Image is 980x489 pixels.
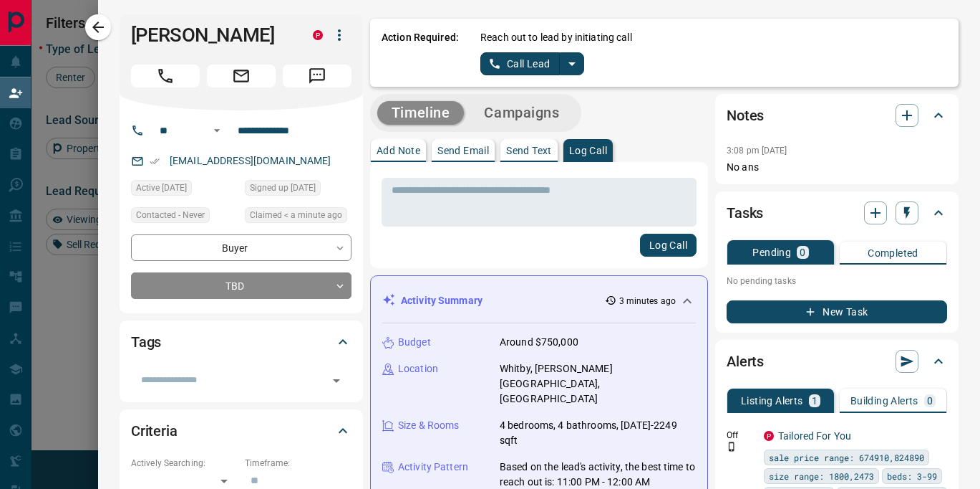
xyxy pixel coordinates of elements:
button: Timeline [377,101,465,125]
svg: Push Notification Only [727,442,737,452]
p: Pending [752,247,791,257]
a: Tailored For You [778,430,851,442]
p: Size & Rooms [398,418,460,433]
span: Call [131,65,200,87]
span: Message [283,65,351,87]
button: Campaigns [470,101,573,125]
button: New Task [727,300,947,323]
span: sale price range: 674910,824890 [769,450,924,465]
p: Location [398,361,438,376]
p: No pending tasks [727,270,947,292]
div: Criteria [131,414,351,448]
h2: Tasks [727,201,763,224]
h2: Alerts [727,350,764,373]
div: property.ca [764,431,774,441]
button: Open [208,122,225,139]
span: size range: 1800,2473 [769,469,874,483]
p: Timeframe: [245,457,351,470]
p: 3 minutes ago [619,295,676,308]
p: Send Text [506,146,552,156]
p: Budget [398,335,431,350]
p: 0 [800,247,805,257]
div: property.ca [313,30,323,40]
div: TBD [131,272,351,299]
div: Mon Aug 18 2025 [245,207,351,227]
button: Call Lead [480,52,560,75]
span: beds: 3-99 [887,469,937,483]
span: Contacted - Never [136,208,205,222]
div: Tags [131,325,351,359]
span: Signed up [DATE] [250,181,316,195]
span: Claimed < a minute ago [250,208,342,222]
p: Off [727,429,755,442]
a: [EMAIL_ADDRESS][DOMAIN_NAME] [170,155,331,166]
div: Fri Aug 15 2025 [245,180,351,200]
p: Log Call [569,146,607,156]
p: Activity Summary [401,293,482,308]
p: Reach out to lead by initiating call [480,30,632,45]
button: Open [326,371,346,391]
svg: Email Verified [150,156,160,166]
p: Actively Searching: [131,457,238,470]
div: Alerts [727,344,947,379]
p: 0 [927,396,933,406]
p: 4 bedrooms, 4 bathrooms, [DATE]-2249 sqft [500,418,696,448]
p: Listing Alerts [741,396,803,406]
p: Send Email [437,146,489,156]
div: split button [480,52,584,75]
div: Fri Aug 15 2025 [131,180,238,200]
p: 3:08 pm [DATE] [727,146,787,156]
p: Around $750,000 [500,335,578,350]
p: Action Required: [382,30,459,75]
h2: Tags [131,331,161,353]
p: Whitby, [PERSON_NAME][GEOGRAPHIC_DATA], [GEOGRAPHIC_DATA] [500,361,696,407]
div: Notes [727,98,947,133]
span: Active [DATE] [136,181,187,195]
div: Activity Summary3 minutes ago [382,288,696,314]
p: 1 [812,396,818,406]
h2: Notes [727,104,764,127]
div: Tasks [727,196,947,230]
span: Email [207,65,276,87]
div: Buyer [131,234,351,261]
p: Add Note [377,146,420,156]
button: Log Call [640,234,697,257]
h2: Criteria [131,419,178,442]
p: Activity Pattern [398,460,468,475]
p: Completed [868,248,918,258]
p: No ans [727,160,947,175]
p: Building Alerts [850,396,918,406]
h1: [PERSON_NAME] [131,24,291,47]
